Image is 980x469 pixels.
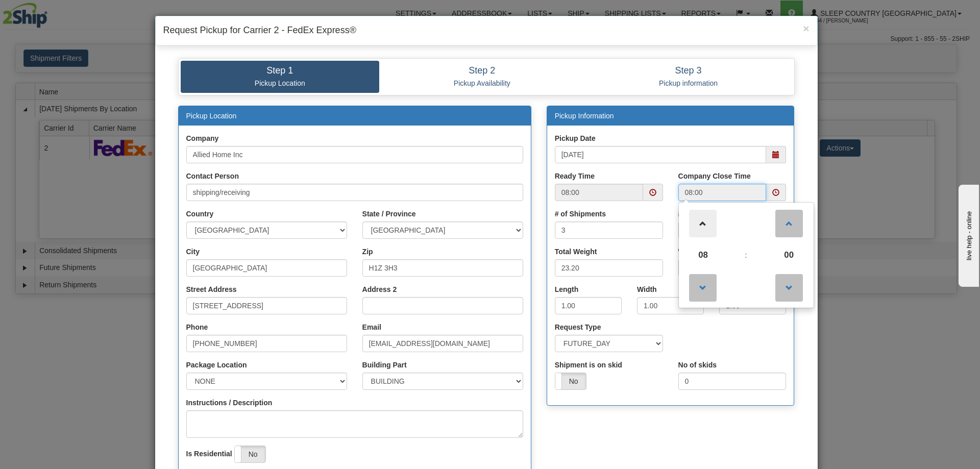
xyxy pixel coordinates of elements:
a: Pickup Information [555,112,614,120]
label: # of Shipments [555,209,606,219]
label: Width [637,284,657,294]
h4: Request Pickup for Carrier 2 - FedEx Express® [163,24,810,37]
label: Instructions / Description [186,398,273,408]
p: Pickup Location [188,79,372,88]
iframe: chat widget [957,182,979,286]
a: Decrement Hour [688,269,718,306]
label: Contact Person [186,171,239,181]
a: Step 2 Pickup Availability [379,61,585,93]
td: : [725,241,766,269]
label: Phone [186,322,208,332]
p: Pickup information [593,79,785,88]
label: No [555,373,586,389]
a: Increment Minute [774,205,804,241]
p: Pickup Availability [387,79,577,88]
label: No of skids [678,360,717,370]
label: Email [362,322,381,332]
label: Address 2 [362,284,397,294]
a: Pickup Location [186,112,237,120]
label: Package Location [186,360,247,370]
span: × [803,22,809,34]
h4: Step 1 [188,66,372,76]
button: Close [803,23,809,34]
h4: Step 2 [387,66,577,76]
label: Company Close Time [678,171,751,181]
label: Shipment is on skid [555,360,622,370]
label: Zip [362,246,373,257]
span: Pick Minute [775,241,803,269]
label: Length [555,284,579,294]
label: City [186,246,200,257]
label: Country [186,209,214,219]
label: Company [186,133,219,143]
a: Increment Hour [688,205,718,241]
h4: Step 3 [593,66,785,76]
a: Step 3 Pickup information [585,61,792,93]
label: Is Residential [186,449,232,459]
span: Pick Hour [689,241,717,269]
label: Street Address [186,284,237,294]
label: Total Weight [555,246,597,257]
label: Building Part [362,360,407,370]
label: Pickup Date [555,133,596,143]
label: State / Province [362,209,416,219]
label: No [235,446,265,462]
a: Step 1 Pickup Location [181,61,380,93]
label: Ready Time [555,171,595,181]
a: Decrement Minute [774,269,804,306]
div: live help - online [8,9,94,16]
label: Request Type [555,322,601,332]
